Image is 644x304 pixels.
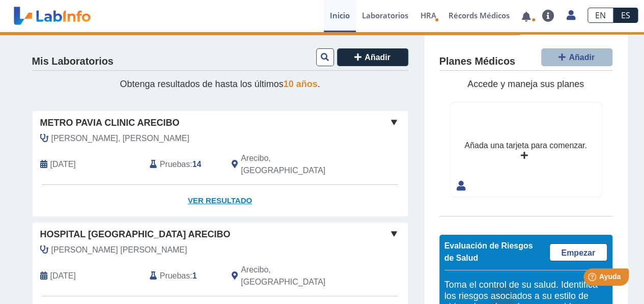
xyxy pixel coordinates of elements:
iframe: Help widget launcher [553,264,633,293]
span: Hospital [GEOGRAPHIC_DATA] Arecibo [40,228,231,241]
button: Añadir [337,48,408,66]
span: Empezar [561,248,595,257]
span: Obtenga resultados de hasta los últimos . [120,79,320,89]
a: Ver Resultado [33,185,408,217]
span: Arecibo, PR [241,152,353,177]
span: Pruebas [160,270,190,282]
h4: Planes Médicos [439,56,515,68]
span: HRA [421,10,436,20]
span: Metro Pavia Clinic Arecibo [40,116,180,130]
button: Añadir [541,48,612,66]
div: : [142,264,224,288]
a: ES [613,8,638,23]
b: 1 [192,271,197,280]
span: Evaluación de Riesgos de Salud [444,241,533,262]
b: 14 [192,160,202,169]
span: Rodriguez Alfaro, Jose [51,132,189,145]
span: 2025-08-26 [50,158,76,171]
span: Accede y maneja sus planes [467,79,584,89]
span: Jimenez Acevedo, Rolando [51,244,187,256]
span: 10 años [284,79,318,89]
a: Empezar [549,243,607,261]
span: 2025-08-15 [50,270,76,282]
div: Añada una tarjeta para comenzar. [464,140,586,152]
span: Arecibo, PR [241,264,353,288]
span: Añadir [569,53,595,62]
h4: Mis Laboratorios [32,56,114,68]
span: Añadir [365,53,390,62]
div: : [142,152,224,177]
a: EN [587,8,613,23]
span: Pruebas [160,158,190,171]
